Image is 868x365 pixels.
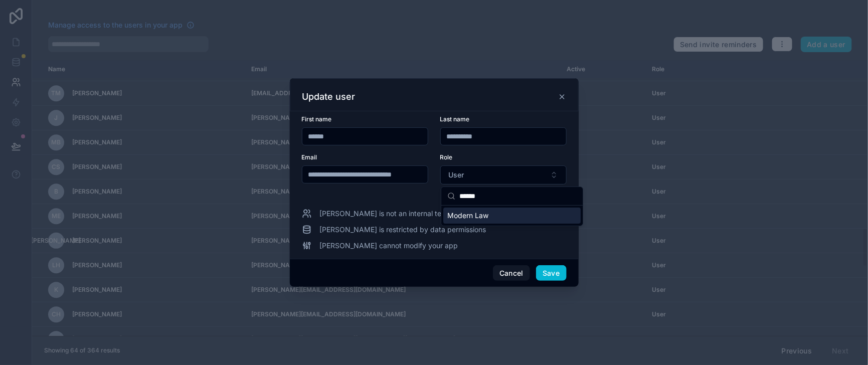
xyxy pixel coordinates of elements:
button: Cancel [493,265,530,281]
button: Select Button [440,165,567,185]
span: First name [302,115,332,123]
span: Email [302,153,317,161]
span: Role [440,153,453,161]
span: User [449,170,464,180]
h3: Update user [302,91,356,103]
span: [PERSON_NAME] cannot modify your app [320,241,458,251]
span: [PERSON_NAME] is restricted by data permissions [320,225,486,235]
button: Save [536,265,566,281]
span: Last name [440,115,470,123]
div: Suggestions [441,206,583,226]
span: Modern Law [447,211,488,221]
span: [PERSON_NAME] is not an internal team member [320,209,481,219]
